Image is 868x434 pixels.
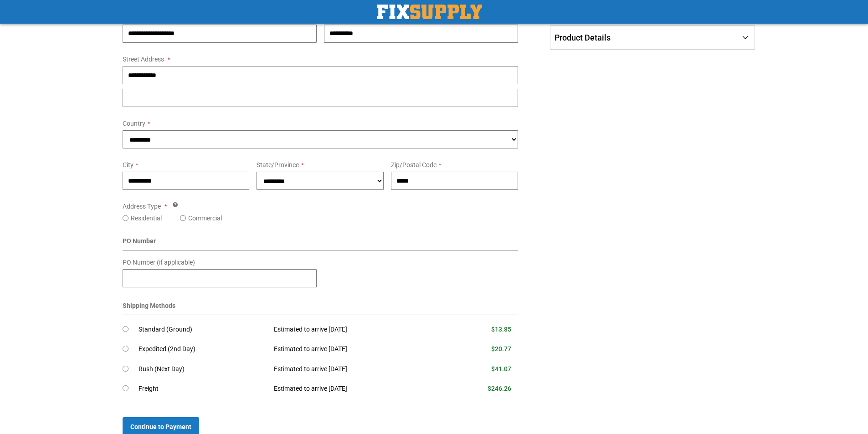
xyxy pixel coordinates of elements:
[267,379,443,399] td: Estimated to arrive [DATE]
[131,214,162,223] label: Residential
[123,120,145,127] span: Country
[123,161,134,168] span: City
[488,385,511,392] span: $246.26
[139,359,267,379] td: Rush (Next Day)
[267,339,443,359] td: Estimated to arrive [DATE]
[555,33,611,42] span: Product Details
[123,236,519,250] div: PO Number
[130,423,191,430] span: Continue to Payment
[267,320,443,340] td: Estimated to arrive [DATE]
[377,5,482,19] a: store logo
[491,326,511,333] span: $13.85
[139,320,267,340] td: Standard (Ground)
[123,259,195,266] span: PO Number (if applicable)
[123,203,161,210] span: Address Type
[491,345,511,352] span: $20.77
[391,161,437,168] span: Zip/Postal Code
[267,359,443,379] td: Estimated to arrive [DATE]
[123,301,519,315] div: Shipping Methods
[123,56,164,63] span: Street Address
[139,379,267,399] td: Freight
[257,161,299,168] span: State/Province
[139,339,267,359] td: Expedited (2nd Day)
[377,5,482,19] img: Fix Industrial Supply
[491,365,511,373] span: $41.07
[188,214,222,223] label: Commercial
